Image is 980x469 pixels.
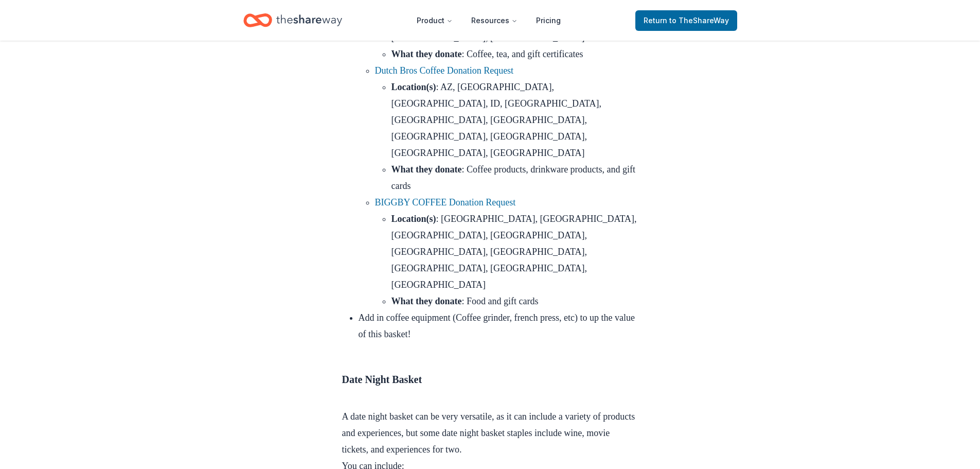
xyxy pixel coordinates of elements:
li: : Coffee products, drinkware products, and gift cards [391,161,638,194]
h3: Date Night Basket [342,371,638,404]
nav: Main [408,8,569,32]
button: Product [408,10,461,31]
a: BIGGBY COFFEE Donation Request [375,197,516,207]
strong: What they donate [391,49,462,59]
button: Resources [463,10,526,31]
p: A date night basket can be very versatile, as it can include a variety of products and experience... [342,408,638,458]
a: Returnto TheShareWay [635,10,737,31]
strong: Location(s) [391,214,436,224]
span: Return [644,14,729,27]
strong: Location(s) [391,82,436,92]
li: Add in coffee equipment (Coffee grinder, french press, etc) to up the value of this basket! [359,309,638,359]
span: to TheShareWay [669,16,729,25]
li: : AZ, [GEOGRAPHIC_DATA], [GEOGRAPHIC_DATA], ID, [GEOGRAPHIC_DATA], [GEOGRAPHIC_DATA], [GEOGRAPHIC... [391,79,638,161]
strong: What they donate [391,296,462,306]
a: Pricing [528,10,569,31]
a: Dutch Bros Coffee Donation Request [375,65,514,76]
li: : [GEOGRAPHIC_DATA], [GEOGRAPHIC_DATA], [GEOGRAPHIC_DATA], [GEOGRAPHIC_DATA], [GEOGRAPHIC_DATA], ... [391,211,638,293]
li: : Food and gift cards [391,293,638,309]
strong: What they donate [391,164,462,175]
li: : Coffee, tea, and gift certificates [391,46,638,62]
a: Home [243,8,342,32]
